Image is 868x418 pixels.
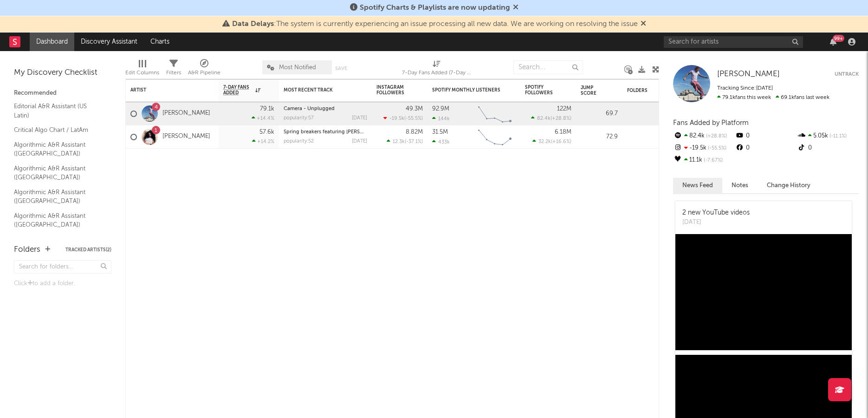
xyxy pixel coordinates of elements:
[162,110,210,118] a: [PERSON_NAME]
[513,4,518,12] span: Dismiss
[393,139,405,144] span: 12.3k
[432,106,449,112] div: 92.9M
[581,108,618,119] div: 69.7
[673,119,749,126] span: Fans Added by Platform
[14,140,102,159] a: Algorithmic A&R Assistant ([GEOGRAPHIC_DATA])
[406,129,423,135] div: 8.82M
[14,163,102,183] a: Algorithmic A&R Assistant ([GEOGRAPHIC_DATA])
[14,67,111,78] div: My Discovery Checklist
[74,33,144,51] a: Discovery Assistant
[717,95,829,100] span: 69.1k fans last week
[376,85,409,96] div: Instagram Followers
[406,139,421,144] span: -37.1 %
[188,56,220,83] div: A&R Pipeline
[402,56,472,83] div: 7-Day Fans Added (7-Day Fans Added)
[735,142,797,154] div: 0
[664,36,803,48] input: Search for artists
[555,129,571,135] div: 6.18M
[232,20,638,28] span: : The system is currently experiencing an issue processing all new data. We are working on resolv...
[284,116,314,121] div: popularity: 57
[284,106,335,111] a: Camera - Unplugged
[130,87,200,93] div: Artist
[797,130,859,142] div: 5.05k
[432,116,450,122] div: 144k
[717,85,773,91] span: Tracking Since: [DATE]
[14,101,102,120] a: Editorial A&R Assistant (US Latin)
[14,88,111,99] div: Recommended
[828,134,847,139] span: -11.1 %
[581,85,604,96] div: Jump Score
[252,138,274,144] div: +14.2 %
[513,60,583,74] input: Search...
[279,65,316,71] span: Most Notified
[389,116,404,121] span: -19.5k
[722,178,758,193] button: Notes
[673,178,722,193] button: News Feed
[835,70,859,79] button: Untrack
[223,85,253,96] span: 7-Day Fans Added
[531,115,571,121] div: ( )
[335,66,347,71] button: Save
[166,67,181,78] div: Filters
[30,33,74,51] a: Dashboard
[188,67,220,78] div: A&R Pipeline
[144,33,176,51] a: Charts
[432,139,450,145] div: 433k
[360,4,510,12] span: Spotify Charts & Playlists are now updating
[14,244,40,255] div: Folders
[474,102,516,125] svg: Chart title
[284,130,387,135] a: Spring breakers featuring [PERSON_NAME]
[252,115,274,121] div: +14.4 %
[383,115,423,121] div: ( )
[14,278,111,289] div: Click to add a folder.
[14,260,111,274] input: Search for folders...
[537,116,551,121] span: 82.4k
[581,131,618,143] div: 72.9
[830,38,836,46] button: 99+
[717,95,771,100] span: 79.1k fans this week
[682,208,750,218] div: 2 new YouTube videos
[735,130,797,142] div: 0
[706,146,726,151] span: -55.5 %
[525,85,557,96] div: Spotify Followers
[833,35,844,42] div: 99 +
[705,134,727,139] span: +28.8 %
[641,20,646,28] span: Dismiss
[162,133,210,141] a: [PERSON_NAME]
[682,218,750,227] div: [DATE]
[552,139,570,144] span: +16.6 %
[402,67,472,78] div: 7-Day Fans Added (7-Day Fans Added)
[352,116,367,121] div: [DATE]
[717,70,780,78] span: [PERSON_NAME]
[284,87,353,93] div: Most Recent Track
[352,139,367,144] div: [DATE]
[284,130,367,135] div: Spring breakers featuring kesha
[125,67,159,78] div: Edit Columns
[232,20,274,28] span: Data Delays
[14,211,102,230] a: Algorithmic A&R Assistant ([GEOGRAPHIC_DATA])
[702,158,723,163] span: -7.67 %
[538,139,551,144] span: 32.2k
[284,106,367,111] div: Camera - Unplugged
[166,56,181,83] div: Filters
[387,138,423,144] div: ( )
[474,125,516,149] svg: Chart title
[432,129,448,135] div: 31.5M
[406,106,423,112] div: 49.3M
[557,106,571,112] div: 122M
[125,56,159,83] div: Edit Columns
[65,248,111,252] button: Tracked Artists(2)
[673,142,735,154] div: -19.5k
[432,87,502,93] div: Spotify Monthly Listeners
[406,116,421,121] span: -55.5 %
[552,116,570,121] span: +28.8 %
[14,187,102,206] a: Algorithmic A&R Assistant ([GEOGRAPHIC_DATA])
[758,178,820,193] button: Change History
[717,70,780,79] a: [PERSON_NAME]
[673,154,735,166] div: 11.1k
[532,138,571,144] div: ( )
[259,129,274,135] div: 57.6k
[260,106,274,112] div: 79.1k
[627,88,697,93] div: Folders
[284,139,314,144] div: popularity: 52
